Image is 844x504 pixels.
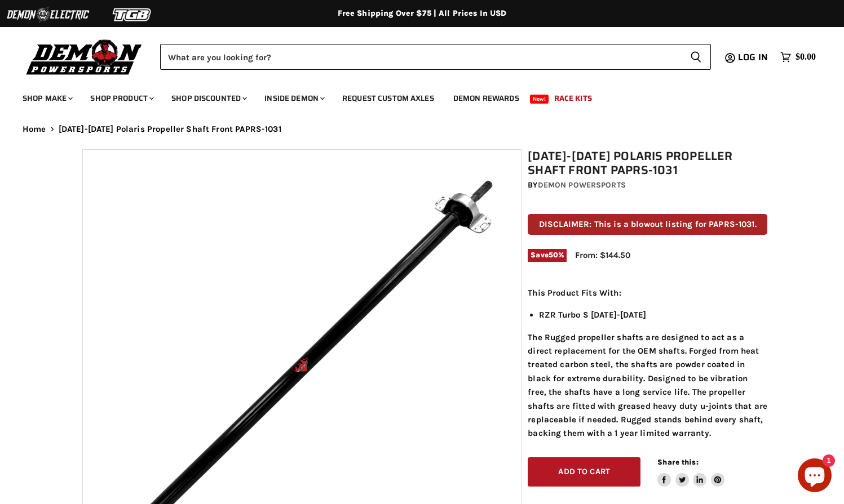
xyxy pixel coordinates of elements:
[14,82,813,110] ul: Main menu
[546,87,600,110] a: Race Kits
[160,44,681,70] input: Search
[657,458,698,466] span: Share this:
[334,87,443,110] a: Request Custom Axles
[528,457,640,487] button: Add to cart
[528,286,767,300] p: This Product Fits With:
[445,87,528,110] a: Demon Rewards
[733,52,775,63] a: Log in
[256,87,332,110] a: Inside Demon
[538,180,626,190] a: Demon Powersports
[528,214,767,235] p: DISCLAIMER: This is a blowout listing for PAPRS-1031.
[90,4,175,25] img: TGB Logo 2
[59,124,281,134] span: [DATE]-[DATE] Polaris Propeller Shaft Front PAPRS-1031
[530,95,549,104] span: New!
[528,179,767,191] div: by
[163,87,254,110] a: Shop Discounted
[23,37,146,77] img: Demon Powersports
[160,44,711,70] form: Product
[558,467,610,476] span: Add to cart
[549,251,558,259] span: 50
[539,308,767,322] li: RZR Turbo S [DATE]-[DATE]
[575,250,630,260] span: From: $144.50
[528,286,767,440] div: The Rugged propeller shafts are designed to act as a direct replacement for the OEM shafts. Forge...
[794,458,835,495] inbox-online-store-chat: Shopify online store chat
[6,4,90,25] img: Demon Electric Logo 2
[681,44,711,70] button: Search
[796,52,816,63] span: $0.00
[14,87,79,110] a: Shop Make
[23,124,46,134] a: Home
[82,87,161,110] a: Shop Product
[528,149,767,177] h1: [DATE]-[DATE] Polaris Propeller Shaft Front PAPRS-1031
[738,50,768,64] span: Log in
[657,457,724,487] aside: Share this:
[775,49,821,65] a: $0.00
[528,249,567,261] span: Save %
